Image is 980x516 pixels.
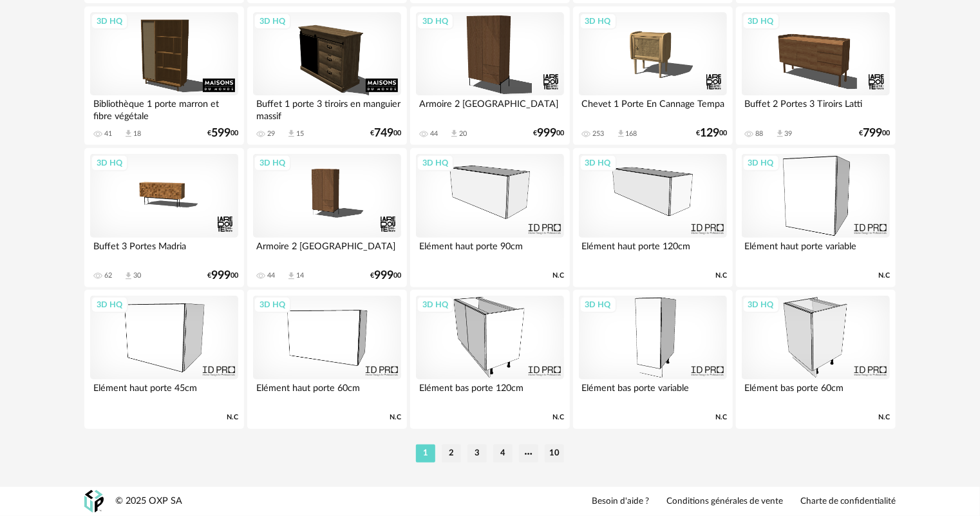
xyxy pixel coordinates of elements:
[253,95,401,121] div: Buffet 1 porte 3 tiroirs en manguier massif
[579,379,727,405] div: Elément bas porte variable
[410,290,570,429] a: 3D HQ Elément bas porte 120cm N.C
[580,13,617,30] div: 3D HQ
[133,129,141,139] div: 18
[91,13,128,30] div: 3D HQ
[91,296,128,313] div: 3D HQ
[296,271,304,280] div: 14
[254,13,291,30] div: 3D HQ
[742,13,780,30] div: 3D HQ
[736,290,896,429] a: 3D HQ Elément bas porte 60cm N.C
[736,6,896,146] a: 3D HQ Buffet 2 Portes 3 Tiroirs Latti 88 Download icon 39 €79900
[573,148,733,287] a: 3D HQ Elément haut porte 120cm N.C
[84,148,244,287] a: 3D HQ Buffet 3 Portes Madria 62 Download icon 30 €99900
[533,129,564,138] div: € 00
[115,495,182,508] div: © 2025 OXP SA
[863,129,882,138] span: 799
[267,271,275,280] div: 44
[593,129,605,139] div: 253
[573,290,733,429] a: 3D HQ Elément bas porte variable N.C
[370,129,401,138] div: € 00
[416,95,564,121] div: Armoire 2 [GEOGRAPHIC_DATA]
[580,155,617,171] div: 3D HQ
[287,129,296,139] span: Download icon
[715,413,727,422] span: N.C
[742,155,780,171] div: 3D HQ
[124,129,133,139] span: Download icon
[253,238,401,263] div: Armoire 2 [GEOGRAPHIC_DATA]
[736,148,896,287] a: 3D HQ Elément haut porte variable N.C
[84,6,244,146] a: 3D HQ Bibliothèque 1 porte marron et fibre végétale 41 Download icon 18 €59900
[90,95,238,121] div: Bibliothèque 1 porte marron et fibre végétale
[696,129,727,138] div: € 00
[580,296,617,313] div: 3D HQ
[467,444,487,463] li: 3
[410,6,570,146] a: 3D HQ Armoire 2 [GEOGRAPHIC_DATA] 44 Download icon 20 €99900
[247,290,407,429] a: 3D HQ Elément haut porte 60cm N.C
[573,6,733,146] a: 3D HQ Chevet 1 Porte En Cannage Tempa 253 Download icon 168 €12900
[267,129,275,139] div: 29
[715,271,727,280] span: N.C
[254,155,291,171] div: 3D HQ
[90,379,238,405] div: Elément haut porte 45cm
[133,271,141,280] div: 30
[742,95,890,121] div: Buffet 2 Portes 3 Tiroirs Latti
[410,148,570,287] a: 3D HQ Elément haut porte 90cm N.C
[537,129,556,138] span: 999
[459,129,467,139] div: 20
[742,238,890,263] div: Elément haut porte variable
[124,271,133,281] span: Download icon
[227,413,238,422] span: N.C
[211,129,231,138] span: 599
[417,155,454,171] div: 3D HQ
[785,129,793,139] div: 39
[416,444,435,463] li: 1
[552,413,564,422] span: N.C
[579,238,727,263] div: Elément haut porte 120cm
[247,148,407,287] a: 3D HQ Armoire 2 [GEOGRAPHIC_DATA] 44 Download icon 14 €99900
[370,271,401,280] div: € 00
[91,155,128,171] div: 3D HQ
[247,6,407,146] a: 3D HQ Buffet 1 porte 3 tiroirs en manguier massif 29 Download icon 15 €74900
[878,413,890,422] span: N.C
[90,238,238,263] div: Buffet 3 Portes Madria
[442,444,461,463] li: 2
[104,129,112,139] div: 41
[616,129,626,139] span: Download icon
[666,496,783,508] a: Conditions générales de vente
[552,271,564,280] span: N.C
[207,129,238,138] div: € 00
[416,379,564,405] div: Elément bas porte 120cm
[211,271,231,280] span: 999
[254,296,291,313] div: 3D HQ
[800,496,896,508] a: Charte de confidentialité
[545,444,564,463] li: 10
[775,129,785,139] span: Download icon
[742,379,890,405] div: Elément bas porte 60cm
[859,129,890,138] div: € 00
[626,129,637,139] div: 168
[207,271,238,280] div: € 00
[84,490,104,513] img: OXP
[430,129,438,139] div: 44
[374,271,393,280] span: 999
[756,129,764,139] div: 88
[742,296,780,313] div: 3D HQ
[390,413,401,422] span: N.C
[84,290,244,429] a: 3D HQ Elément haut porte 45cm N.C
[493,444,513,463] li: 4
[104,271,112,280] div: 62
[253,379,401,405] div: Elément haut porte 60cm
[878,271,890,280] span: N.C
[296,129,304,139] div: 15
[374,129,393,138] span: 749
[417,296,454,313] div: 3D HQ
[416,238,564,263] div: Elément haut porte 90cm
[579,95,727,121] div: Chevet 1 Porte En Cannage Tempa
[449,129,459,139] span: Download icon
[417,13,454,30] div: 3D HQ
[700,129,719,138] span: 129
[592,496,649,508] a: Besoin d'aide ?
[287,271,296,281] span: Download icon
